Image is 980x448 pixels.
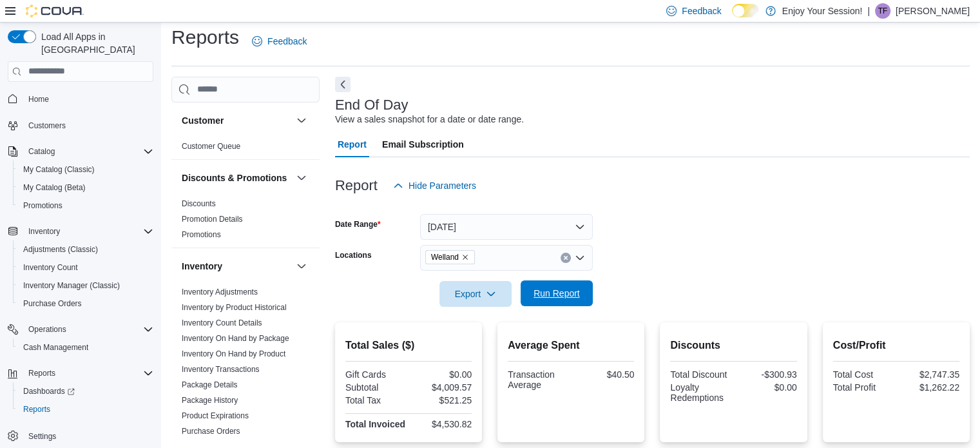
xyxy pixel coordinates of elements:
button: Home [3,90,159,108]
img: Cova [26,5,84,17]
a: Product Expirations [182,411,249,420]
div: -$300.93 [736,369,797,380]
h3: Discounts & Promotions [182,171,287,184]
div: Loyalty Redemptions [670,382,731,403]
button: Catalog [3,142,159,161]
a: Adjustments (Classic) [18,242,103,257]
div: Gift Cards [345,369,406,380]
a: Package Details [182,380,238,389]
a: Dashboards [13,382,159,400]
a: Dashboards [18,384,80,399]
span: My Catalog (Classic) [18,162,153,177]
p: | [867,3,870,19]
span: Feedback [267,35,307,48]
span: Inventory [28,226,60,237]
a: Reports [18,402,55,417]
div: Total Discount [670,369,731,380]
h3: End Of Day [335,97,408,113]
span: Discounts [182,199,216,209]
button: Open list of options [575,253,585,263]
span: Reports [18,402,153,417]
button: [DATE] [420,214,593,240]
a: Inventory Manager (Classic) [18,278,125,293]
span: Email Subscription [382,131,464,157]
span: Customers [23,117,153,133]
span: Customer Queue [182,141,240,151]
button: Inventory Manager (Classic) [13,277,159,295]
a: Inventory On Hand by Product [182,349,285,358]
button: Hide Parameters [388,173,481,199]
button: Operations [23,322,72,337]
a: Home [23,92,54,107]
span: Customers [28,121,66,131]
input: Dark Mode [732,4,759,17]
button: Export [439,281,512,307]
button: Inventory [23,224,65,239]
span: Inventory On Hand by Product [182,349,285,359]
button: Operations [3,320,159,338]
span: Run Report [533,287,580,300]
div: Transaction Average [508,369,568,390]
a: Customers [23,118,71,133]
span: Inventory [23,224,153,239]
h1: Reports [171,24,239,50]
span: Cash Management [18,340,153,355]
button: Next [335,77,351,92]
h3: Inventory [182,260,222,273]
a: Promotions [182,230,221,239]
span: Load All Apps in [GEOGRAPHIC_DATA] [36,30,153,56]
button: Remove Welland from selection in this group [461,253,469,261]
span: My Catalog (Beta) [23,182,86,193]
span: Promotions [18,198,153,213]
div: Toni Fournier [875,3,890,19]
button: Inventory Count [13,258,159,277]
span: Feedback [682,5,721,17]
button: Customer [294,113,309,128]
span: Home [23,91,153,107]
button: Reports [3,364,159,382]
span: Inventory by Product Historical [182,302,287,313]
span: Operations [23,322,153,337]
h3: Report [335,178,378,193]
a: Feedback [247,28,312,54]
button: Reports [13,400,159,418]
label: Date Range [335,219,381,229]
a: Inventory On Hand by Package [182,334,289,343]
a: Inventory Count Details [182,318,262,327]
span: Catalog [23,144,153,159]
span: Adjustments (Classic) [23,244,98,255]
a: Inventory Adjustments [182,287,258,297]
button: Customers [3,116,159,135]
span: My Catalog (Classic) [23,164,95,175]
div: $40.50 [573,369,634,380]
span: Inventory On Hand by Package [182,333,289,344]
span: Dark Mode [732,17,733,18]
a: Inventory by Product Historical [182,303,287,312]
span: Reports [23,404,50,414]
span: Promotions [23,200,62,211]
h3: Customer [182,114,224,127]
span: Welland [425,250,475,264]
a: Inventory Count [18,260,83,275]
a: My Catalog (Beta) [18,180,91,195]
span: Purchase Orders [182,426,240,436]
span: Purchase Orders [23,298,82,309]
span: Catalog [28,146,55,157]
p: [PERSON_NAME] [896,3,970,19]
div: $1,262.22 [899,382,959,393]
button: Reports [23,365,61,381]
h2: Cost/Profit [833,338,959,353]
span: TF [878,3,888,19]
a: Purchase Orders [182,427,240,436]
span: Promotion Details [182,214,243,224]
a: My Catalog (Classic) [18,162,100,177]
button: Discounts & Promotions [182,171,291,184]
button: Inventory [3,222,159,240]
button: Promotions [13,197,159,215]
span: Inventory Transactions [182,364,260,375]
div: $4,009.57 [411,382,472,393]
span: Package History [182,395,238,405]
span: Reports [23,365,153,381]
button: My Catalog (Classic) [13,161,159,179]
h2: Total Sales ($) [345,338,472,353]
